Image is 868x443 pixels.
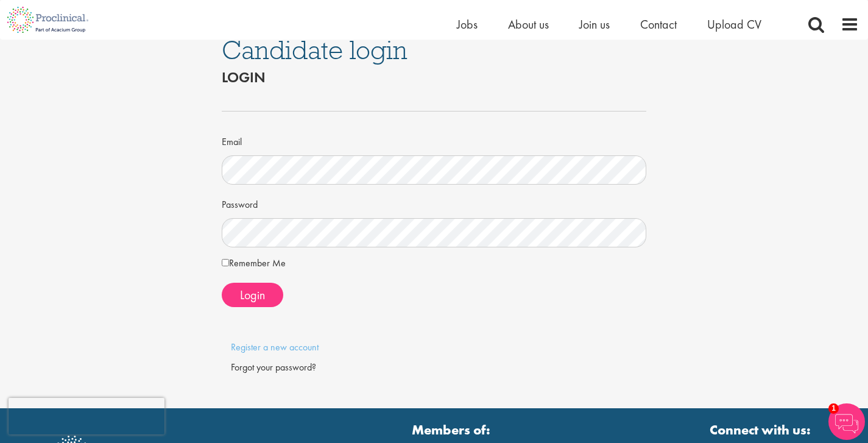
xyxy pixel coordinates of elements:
span: Login [240,287,265,303]
a: Join us [579,16,610,32]
a: Contact [640,16,677,32]
h2: Login [222,69,647,85]
a: Upload CV [707,16,761,32]
button: Login [222,283,283,307]
a: Register a new account [231,341,319,353]
span: 1 [828,403,839,414]
input: Remember Me [222,259,229,266]
a: Jobs [457,16,478,32]
iframe: reCAPTCHA [9,398,164,434]
a: About us [508,16,549,32]
label: Password [222,194,258,212]
img: Chatbot [828,403,865,440]
strong: Connect with us: [710,420,813,439]
label: Remember Me [222,257,286,271]
label: Email [222,131,242,149]
div: Forgot your password? [231,361,638,375]
strong: Members of: [248,420,655,439]
span: Candidate login [222,34,408,66]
